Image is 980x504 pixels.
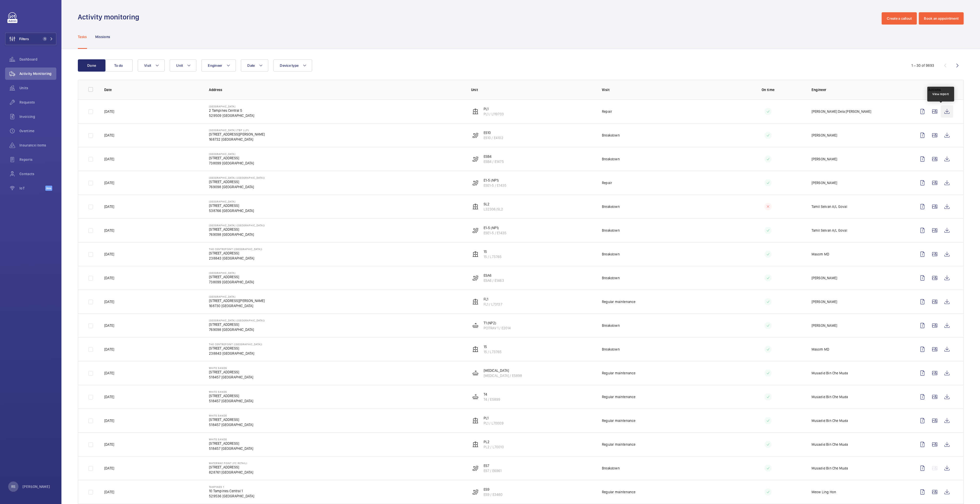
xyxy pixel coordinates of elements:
[105,59,133,72] button: To do
[209,485,254,488] p: Tampines 1
[209,279,254,285] p: 738099 [GEOGRAPHIC_DATA]
[209,446,253,451] p: 518457 [GEOGRAPHIC_DATA]
[247,63,255,68] span: Date
[209,346,262,351] p: [STREET_ADDRESS]
[812,156,837,162] p: [PERSON_NAME]
[602,87,725,92] p: Visit
[104,323,114,328] p: [DATE]
[209,227,265,232] p: [STREET_ADDRESS]
[602,228,620,233] p: Breakdown
[602,204,620,209] p: Breakdown
[602,489,635,495] p: Regular maintenance
[812,371,848,376] p: Musadid Bin Che Muda
[919,12,964,25] button: Book an appointment
[209,152,254,155] p: [GEOGRAPHIC_DATA]
[209,155,254,161] p: [STREET_ADDRESS]
[484,439,504,444] p: PL2
[209,203,254,208] p: [STREET_ADDRESS]
[812,252,829,257] p: Masom MD
[209,256,262,261] p: 238843 [GEOGRAPHIC_DATA]
[209,441,253,446] p: [STREET_ADDRESS]
[209,105,254,108] p: [GEOGRAPHIC_DATA]
[43,37,47,41] span: 1
[241,59,268,72] button: Date
[104,156,114,162] p: [DATE]
[812,442,848,447] p: Musadid Bin Che Muda
[5,33,56,45] button: Filters1
[209,462,253,465] p: Waterway Point (FC Retail)
[484,463,502,468] p: ES7
[484,373,522,378] p: [MEDICAL_DATA] / E5898
[812,418,848,423] p: Musadid Bin Che Muda
[209,179,265,184] p: [STREET_ADDRESS]
[484,492,503,497] p: ES9 / E3460
[472,108,478,115] img: elevator.svg
[484,326,511,331] p: PCITRAV 1 / E2014
[484,230,507,236] p: ESE1-5 / E1435
[104,109,114,114] p: [DATE]
[144,63,151,68] span: Visit
[812,394,848,399] p: Musadid Bin Che Muda
[484,444,504,450] p: PL2 / L70010
[104,418,114,423] p: [DATE]
[176,63,183,68] span: Unit
[484,487,503,492] p: ES9
[209,369,253,375] p: [STREET_ADDRESS]
[472,418,478,424] img: elevator.svg
[19,186,45,191] span: IoT
[484,225,507,230] p: E1-5 (NP1)
[812,489,836,495] p: Meow Ling Hon
[78,59,105,72] button: Done
[209,224,265,227] p: [GEOGRAPHIC_DATA] ([GEOGRAPHIC_DATA])
[19,114,56,119] span: Invoicing
[208,63,222,68] span: Engineer
[209,390,253,393] p: White Sands
[484,159,504,164] p: ESB4 / E1475
[812,180,837,185] p: [PERSON_NAME]
[812,299,837,304] p: [PERSON_NAME]
[812,466,848,471] p: Musadid Bin Che Muda
[209,398,253,404] p: 518457 [GEOGRAPHIC_DATA]
[209,322,265,327] p: [STREET_ADDRESS]
[812,347,829,352] p: Masom MD
[602,133,620,138] p: Breakdown
[484,106,504,111] p: PL1
[484,273,504,278] p: ESA6
[78,34,87,39] p: Tasks
[19,128,56,133] span: Overtime
[104,442,114,447] p: [DATE]
[484,111,504,117] p: PL1 / L119703
[209,87,463,92] p: Address
[104,133,114,138] p: [DATE]
[104,466,114,471] p: [DATE]
[472,227,478,233] img: escalator.svg
[812,323,837,328] p: [PERSON_NAME]
[472,156,478,162] img: escalator.svg
[95,34,110,39] p: Missions
[209,417,253,422] p: [STREET_ADDRESS]
[484,416,504,421] p: PL1
[209,422,253,427] p: 518457 [GEOGRAPHIC_DATA]
[602,156,620,162] p: Breakdown
[484,278,504,283] p: ESA6 / E1463
[19,143,56,148] span: Insurance items
[812,109,871,114] p: [PERSON_NAME] Dela [PERSON_NAME]
[472,394,478,400] img: moving_walk.svg
[484,154,504,159] p: ESB4
[602,466,620,471] p: Breakdown
[104,252,114,257] p: [DATE]
[209,351,262,356] p: 238843 [GEOGRAPHIC_DATA]
[602,275,620,281] p: Breakdown
[812,228,847,233] p: Tamil Selvan A/L Goval
[484,320,511,326] p: T1 (NP2)
[104,87,201,92] p: Date
[472,441,478,447] img: elevator.svg
[209,414,253,417] p: White Sands
[11,484,15,489] p: RS
[472,489,478,495] img: escalator.svg
[472,132,478,138] img: escalator.svg
[209,470,253,475] p: 828761 [GEOGRAPHIC_DATA]
[23,484,50,489] p: [PERSON_NAME]
[209,176,265,179] p: [GEOGRAPHIC_DATA] ([GEOGRAPHIC_DATA])
[209,303,265,308] p: 168730 [GEOGRAPHIC_DATA]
